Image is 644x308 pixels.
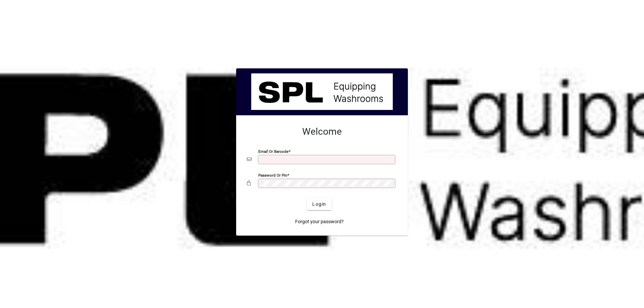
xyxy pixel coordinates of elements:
[307,198,331,210] button: Login
[258,173,287,178] mat-label: Password or Pin
[258,149,288,154] mat-label: Email or Barcode
[295,218,344,225] span: Forgot your password?
[292,215,346,228] a: Forgot your password?
[312,201,326,208] span: Login
[247,126,397,137] h2: Welcome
